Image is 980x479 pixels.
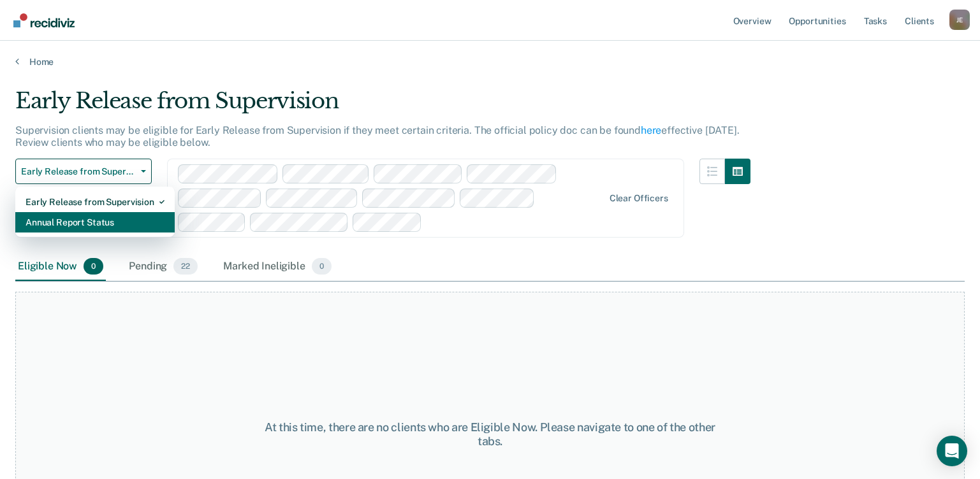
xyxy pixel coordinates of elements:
[173,258,198,275] span: 22
[21,166,136,177] span: Early Release from Supervision
[13,13,75,27] img: Recidiviz
[15,56,965,68] a: Home
[610,193,668,204] div: Clear officers
[312,258,332,275] span: 0
[949,10,970,30] button: Profile dropdown button
[15,88,750,124] div: Early Release from Supervision
[126,253,200,281] div: Pending22
[949,10,970,30] div: J E
[84,258,103,275] span: 0
[937,436,967,466] div: Open Intercom Messenger
[15,124,740,148] p: Supervision clients may be eligible for Early Release from Supervision if they meet certain crite...
[15,253,106,281] div: Eligible Now0
[221,253,334,281] div: Marked Ineligible0
[253,420,728,448] div: At this time, there are no clients who are Eligible Now. Please navigate to one of the other tabs.
[15,159,152,184] button: Early Release from Supervision
[26,192,165,212] div: Early Release from Supervision
[26,212,165,232] div: Annual Report Status
[641,124,661,136] a: here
